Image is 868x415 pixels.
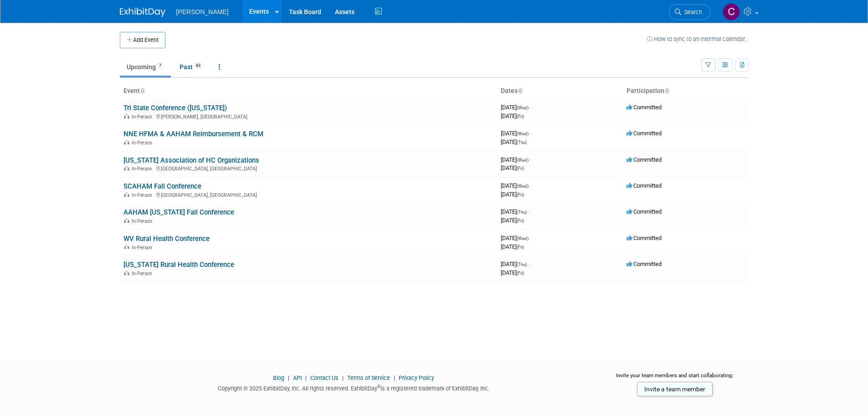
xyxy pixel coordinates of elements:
span: In-Person [132,271,155,277]
span: (Wed) [517,158,529,163]
span: Committed [627,130,662,137]
span: [DATE] [501,156,531,163]
span: [PERSON_NAME] [176,8,229,15]
a: Search [669,4,711,20]
a: Contact Us [310,374,339,381]
div: [PERSON_NAME], [GEOGRAPHIC_DATA] [123,113,493,120]
span: Committed [627,208,662,215]
span: - [530,235,531,241]
span: In-Person [132,114,155,120]
span: [DATE] [501,235,531,241]
span: [DATE] [501,191,524,198]
img: In-Person Event [124,271,129,275]
a: [US_STATE] Rural Health Conference [123,261,234,269]
span: (Wed) [517,131,529,136]
th: Participation [623,83,749,99]
span: | [286,374,292,381]
a: SCAHAM Fall Conference [123,182,201,190]
div: Invite your team members and start collaborating: [601,372,749,385]
span: In-Person [132,245,155,251]
span: Committed [627,261,662,267]
span: - [530,182,531,189]
span: In-Person [132,140,155,146]
span: Committed [627,104,662,111]
a: Upcoming7 [120,58,171,76]
sup: ® [377,384,380,389]
span: [DATE] [501,138,527,145]
th: Dates [497,83,623,99]
span: (Wed) [517,105,529,110]
span: 7 [156,62,164,69]
span: [DATE] [501,269,524,276]
span: (Thu) [517,140,527,145]
span: (Fri) [517,192,524,197]
span: [DATE] [501,208,529,215]
span: [DATE] [501,113,524,119]
img: In-Person Event [124,166,129,170]
span: (Fri) [517,218,524,223]
span: (Fri) [517,245,524,250]
span: - [530,156,531,163]
span: (Fri) [517,166,524,171]
img: In-Person Event [124,192,129,197]
a: API [293,374,302,381]
img: Chris Cobb [723,3,740,20]
div: [GEOGRAPHIC_DATA], [GEOGRAPHIC_DATA] [123,191,493,198]
span: (Thu) [517,210,527,215]
span: - [530,104,531,111]
img: In-Person Event [124,140,129,144]
span: 83 [193,62,203,69]
img: ExhibitDay [120,8,165,17]
a: AAHAM [US_STATE] Fall Conference [123,208,234,216]
a: Terms of Service [347,374,390,381]
span: (Thu) [517,262,527,267]
span: Committed [627,156,662,163]
span: [DATE] [501,104,531,111]
span: [DATE] [501,130,531,137]
a: Tri State Conference ([US_STATE]) [123,104,227,112]
span: [DATE] [501,217,524,224]
span: [DATE] [501,182,531,189]
span: - [528,261,529,267]
img: In-Person Event [124,114,129,118]
a: Sort by Event Name [140,87,144,94]
span: | [340,374,346,381]
span: [DATE] [501,261,529,267]
span: [DATE] [501,243,524,250]
span: Search [681,9,702,15]
span: Committed [627,182,662,189]
a: Blog [273,374,284,381]
img: In-Person Event [124,245,129,249]
a: Sort by Participation Type [664,87,669,94]
span: (Fri) [517,271,524,276]
span: | [303,374,309,381]
span: - [528,208,529,215]
span: (Wed) [517,236,529,241]
span: In-Person [132,166,155,172]
img: In-Person Event [124,218,129,223]
span: In-Person [132,192,155,198]
a: NNE HFMA & AAHAM Reimbursement & RCM [123,130,263,138]
div: Copyright © 2025 ExhibitDay, Inc. All rights reserved. ExhibitDay is a registered trademark of Ex... [120,382,588,393]
a: Privacy Policy [399,374,434,381]
a: Past83 [173,58,210,76]
a: [US_STATE] Association of HC Organizations [123,156,259,164]
span: Committed [627,235,662,241]
span: In-Person [132,218,155,224]
span: (Wed) [517,184,529,189]
span: | [391,374,397,381]
span: - [530,130,531,137]
a: Sort by Start Date [518,87,522,94]
a: Invite a team member [637,382,713,396]
a: WV Rural Health Conference [123,235,210,243]
a: How to sync to an external calendar... [647,36,749,42]
button: Add Event [120,32,165,48]
span: (Fri) [517,114,524,119]
span: [DATE] [501,164,524,171]
th: Event [120,83,497,99]
div: [GEOGRAPHIC_DATA], [GEOGRAPHIC_DATA] [123,164,493,172]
